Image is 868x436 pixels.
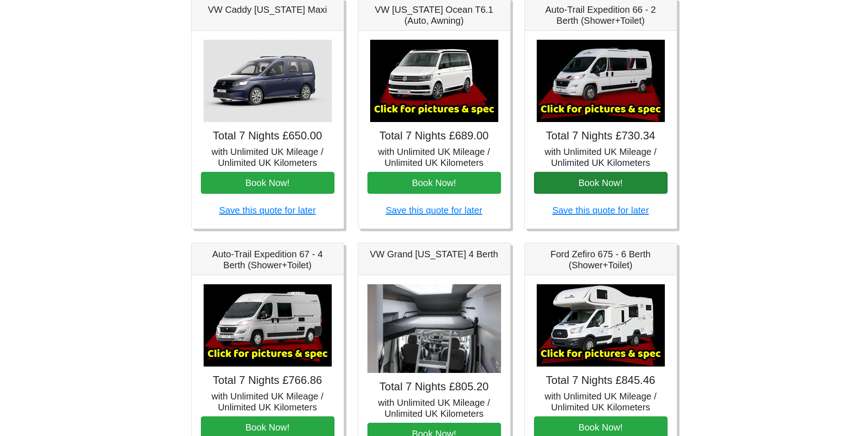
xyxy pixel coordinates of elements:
h4: Total 7 Nights £845.46 [534,374,668,387]
h5: with Unlimited UK Mileage / Unlimited UK Kilometers [201,146,334,168]
h5: Auto-Trail Expedition 66 - 2 Berth (Shower+Toilet) [534,4,668,26]
img: VW Caddy California Maxi [204,40,332,122]
h4: Total 7 Nights £766.86 [201,374,334,387]
h4: Total 7 Nights £689.00 [367,129,501,143]
h5: VW [US_STATE] Ocean T6.1 (Auto, Awning) [367,4,501,26]
h5: with Unlimited UK Mileage / Unlimited UK Kilometers [367,146,501,168]
button: Book Now! [534,172,668,194]
img: VW Grand California 4 Berth [367,284,501,373]
h5: with Unlimited UK Mileage / Unlimited UK Kilometers [201,391,334,413]
h4: Total 7 Nights £650.00 [201,129,334,143]
img: VW California Ocean T6.1 (Auto, Awning) [370,40,498,122]
h5: VW Grand [US_STATE] 4 Berth [367,249,501,260]
h4: Total 7 Nights £805.20 [367,380,501,393]
h5: with Unlimited UK Mileage / Unlimited UK Kilometers [534,146,668,168]
h5: Auto-Trail Expedition 67 - 4 Berth (Shower+Toilet) [201,249,334,271]
a: Save this quote for later [219,205,316,215]
img: Ford Zefiro 675 - 6 Berth (Shower+Toilet) [537,284,665,367]
button: Book Now! [201,172,334,194]
h5: with Unlimited UK Mileage / Unlimited UK Kilometers [367,397,501,419]
h5: with Unlimited UK Mileage / Unlimited UK Kilometers [534,391,668,413]
img: Auto-Trail Expedition 66 - 2 Berth (Shower+Toilet) [537,40,665,122]
a: Save this quote for later [552,205,649,215]
h4: Total 7 Nights £730.34 [534,129,668,143]
h5: Ford Zefiro 675 - 6 Berth (Shower+Toilet) [534,249,668,271]
img: Auto-Trail Expedition 67 - 4 Berth (Shower+Toilet) [204,284,332,367]
button: Book Now! [367,172,501,194]
a: Save this quote for later [386,205,482,215]
h5: VW Caddy [US_STATE] Maxi [201,4,334,15]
